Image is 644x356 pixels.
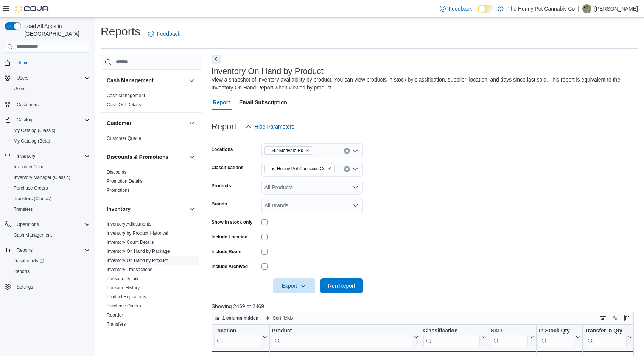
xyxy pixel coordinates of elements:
[11,205,36,214] a: Transfers
[11,256,47,265] a: Dashboards
[11,173,73,182] a: Inventory Manager (Classic)
[11,231,90,240] span: Cash Management
[213,95,230,110] span: Report
[239,95,287,110] span: Email Subscription
[268,147,303,154] span: 1642 Merivale Rd
[17,247,33,253] span: Reports
[423,328,480,347] div: Classification
[264,146,313,155] span: 1642 Merivale Rd
[277,278,311,293] span: Export
[17,60,29,66] span: Home
[14,127,56,133] span: My Catalog (Classic)
[107,135,141,141] span: Customer Queue
[8,172,93,183] button: Inventory Manager (Classic)
[107,205,186,213] button: Inventory
[14,246,36,255] button: Reports
[14,268,30,274] span: Reports
[491,328,534,347] button: SKU
[14,185,48,191] span: Purchase Orders
[273,278,315,293] button: Export
[352,148,358,154] button: Open list of options
[214,328,261,347] div: Location
[611,314,620,323] button: Display options
[101,220,202,332] div: Inventory
[107,187,130,193] span: Promotions
[107,178,143,184] span: Promotion Details
[107,285,140,290] a: Package History
[15,5,49,13] img: Cova
[352,166,358,172] button: Open list of options
[214,328,267,347] button: Location
[14,115,35,124] button: Catalog
[107,93,145,99] span: Cash Management
[320,278,363,293] button: Run Report
[107,102,141,108] span: Cash Out Details
[101,24,140,39] h1: Reports
[491,328,528,347] div: SKU URL
[11,173,90,182] span: Inventory Manager (Classic)
[352,202,358,209] button: Open list of options
[264,165,335,173] span: The Hunny Pot Cannabis Co
[17,153,35,159] span: Inventory
[21,22,90,38] span: Load All Apps in [GEOGRAPHIC_DATA]
[14,282,36,292] a: Settings
[212,249,241,255] label: Include Room
[8,125,93,136] button: My Catalog (Classic)
[214,328,261,335] div: Location
[107,267,152,273] span: Inventory Transactions
[11,194,90,203] span: Transfers (Classic)
[8,162,93,172] button: Inventory Count
[268,165,326,173] span: The Hunny Pot Cannabis Co
[11,183,90,193] span: Purchase Orders
[107,257,168,263] span: Inventory On Hand by Product
[187,204,196,213] button: Inventory
[11,136,53,146] a: My Catalog (Beta)
[212,303,638,310] p: Showing 2469 of 2469
[11,162,90,171] span: Inventory Count
[255,123,294,130] span: Hide Parameters
[272,328,412,335] div: Product
[107,169,127,175] a: Discounts
[507,4,575,13] p: The Hunny Pot Cannabis Co
[11,267,90,276] span: Reports
[14,74,31,83] button: Users
[437,1,475,16] a: Feedback
[11,84,28,93] a: Users
[107,240,154,245] a: Inventory Count Details
[14,282,90,292] span: Settings
[539,328,574,335] div: In Stock Qty
[107,188,130,193] a: Promotions
[14,99,90,109] span: Customers
[585,328,627,335] div: Transfer In Qty
[11,267,33,276] a: Reports
[14,220,42,229] button: Operations
[11,162,49,171] a: Inventory Count
[14,100,42,109] a: Customers
[107,136,141,141] a: Customer Queue
[272,328,418,347] button: Product
[14,58,32,67] a: Home
[11,194,54,203] a: Transfers (Classic)
[187,76,196,85] button: Cash Management
[107,303,141,309] a: Purchase Orders
[17,284,33,290] span: Settings
[243,119,297,134] button: Hide Parameters
[2,281,93,292] button: Settings
[11,126,59,135] a: My Catalog (Classic)
[107,119,131,127] h3: Customer
[107,248,170,254] span: Inventory On Hand by Package
[107,312,123,318] span: Reorder
[107,294,146,300] span: Product Expirations
[8,204,93,215] button: Transfers
[101,134,202,146] div: Customer
[8,136,93,146] button: My Catalog (Beta)
[187,152,196,162] button: Discounts & Promotions
[11,231,55,240] a: Cash Management
[8,256,93,266] a: Dashboards
[107,230,168,236] span: Inventory by Product Historical
[212,76,634,92] div: View a snapshot of inventory availability by product. You can view products in stock by classific...
[14,86,25,92] span: Users
[107,321,126,327] a: Transfers
[107,285,140,291] span: Package History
